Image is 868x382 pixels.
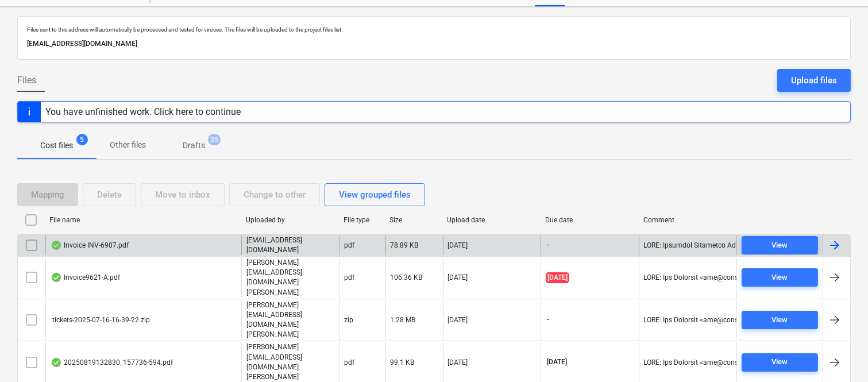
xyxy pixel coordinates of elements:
[391,273,423,281] div: 106.36 KB
[742,268,818,287] button: View
[51,273,120,282] div: Invoice9621-A.pdf
[390,216,438,224] div: Size
[772,356,788,369] div: View
[40,140,73,152] p: Cost files
[51,273,62,282] div: OCR finished
[51,316,150,324] div: tickets-2025-07-16-16-39-22.zip
[742,236,818,254] button: View
[545,216,634,224] div: Due date
[391,316,416,324] div: 1.28 MB
[546,240,550,250] span: -
[811,327,868,382] iframe: Chat Widget
[27,38,841,50] p: [EMAIL_ADDRESS][DOMAIN_NAME]
[246,216,335,224] div: Uploaded by
[448,241,468,249] div: [DATE]
[742,311,818,329] button: View
[772,239,788,252] div: View
[45,106,241,117] div: You have unfinished work. Click here to continue
[110,139,146,151] p: Other files
[546,357,568,367] span: [DATE]
[546,272,569,283] span: [DATE]
[448,358,468,366] div: [DATE]
[246,342,335,382] p: [PERSON_NAME][EMAIL_ADDRESS][DOMAIN_NAME][PERSON_NAME]
[51,358,173,367] div: 20250819132830_157736-594.pdf
[208,134,221,145] span: 35
[183,140,205,152] p: Drafts
[49,216,237,224] div: File name
[51,241,62,250] div: OCR finished
[791,73,837,88] div: Upload files
[17,74,36,87] span: Files
[772,271,788,284] div: View
[772,314,788,327] div: View
[345,241,355,249] div: pdf
[391,358,415,366] div: 99.1 KB
[448,316,468,324] div: [DATE]
[391,241,419,249] div: 78.89 KB
[742,353,818,372] button: View
[643,216,732,224] div: Comment
[51,241,129,250] div: Invoice INV-6907.pdf
[246,258,335,298] p: [PERSON_NAME][EMAIL_ADDRESS][DOMAIN_NAME][PERSON_NAME]
[345,358,355,366] div: pdf
[76,134,88,145] span: 5
[246,300,335,340] p: [PERSON_NAME][EMAIL_ADDRESS][DOMAIN_NAME][PERSON_NAME]
[51,358,62,367] div: OCR finished
[339,187,411,202] div: View grouped files
[546,315,550,325] span: -
[27,26,841,33] p: Files sent to this address will automatically be processed and tested for viruses. The files will...
[345,316,354,324] div: zip
[344,216,381,224] div: File type
[448,273,468,281] div: [DATE]
[246,236,335,255] p: [EMAIL_ADDRESS][DOMAIN_NAME]
[447,216,537,224] div: Upload date
[325,183,425,206] button: View grouped files
[345,273,355,281] div: pdf
[777,69,851,92] button: Upload files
